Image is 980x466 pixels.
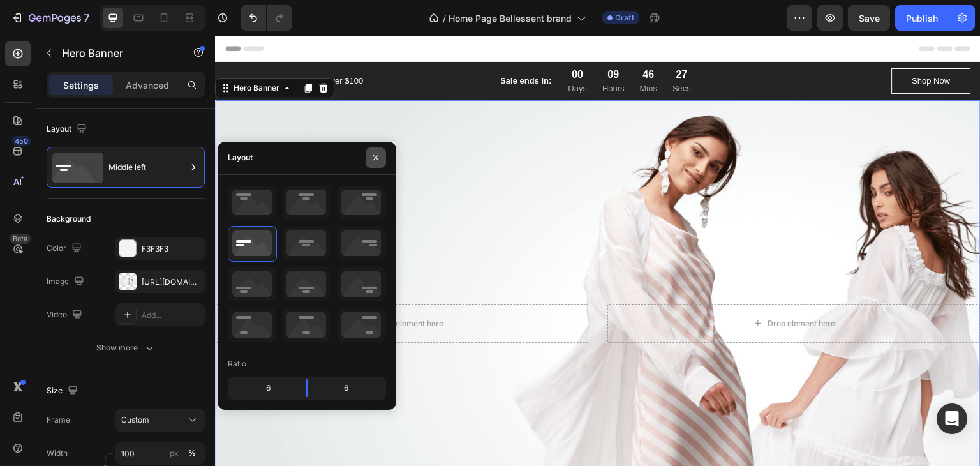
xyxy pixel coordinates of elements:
[425,47,442,59] p: Mins
[215,36,980,466] iframe: Design area
[47,382,80,400] div: Size
[387,31,410,47] div: 09
[895,5,949,31] button: Publish
[126,79,169,92] p: Advanced
[10,234,31,244] div: Beta
[387,47,410,59] p: Hours
[63,79,99,92] p: Settings
[286,39,337,52] p: Sale ends in:
[318,379,383,397] div: 6
[167,446,182,461] button: %
[848,5,890,31] button: Save
[937,403,967,434] div: Open Intercom Messenger
[47,273,87,290] div: Image
[47,414,70,426] label: Frame
[443,11,446,25] span: /
[108,153,186,182] div: Middle left
[84,10,89,26] p: 7
[142,243,202,255] div: F3F3F3
[697,39,736,52] div: Shop Now
[115,442,205,465] input: px%
[16,47,67,58] div: Hero Banner
[859,13,880,24] span: Save
[142,310,202,321] div: Add...
[47,447,68,459] label: Width
[170,447,179,459] div: px
[47,306,85,324] div: Video
[458,31,477,47] div: 27
[553,283,621,293] div: Drop element here
[458,47,477,59] p: Secs
[425,31,442,47] div: 46
[12,136,31,146] div: 450
[96,342,156,354] div: Show more
[353,31,373,47] div: 00
[906,11,938,25] div: Publish
[47,336,205,359] button: Show more
[353,47,373,59] p: Days
[161,283,228,293] div: Drop element here
[47,121,89,138] div: Layout
[228,152,253,163] div: Layout
[677,33,756,58] a: Shop Now
[188,447,196,459] div: %
[47,240,84,257] div: Color
[62,45,170,61] p: Hero Banner
[449,11,572,25] span: Home Page Bellessent brand
[615,12,634,24] span: Draft
[47,213,91,225] div: Background
[5,5,95,31] button: 7
[184,446,200,461] button: px
[241,5,292,31] div: Undo/Redo
[228,358,246,370] div: Ratio
[115,409,205,432] button: Custom
[142,276,202,288] div: [URL][DOMAIN_NAME]
[230,379,295,397] div: 6
[121,414,149,426] span: Custom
